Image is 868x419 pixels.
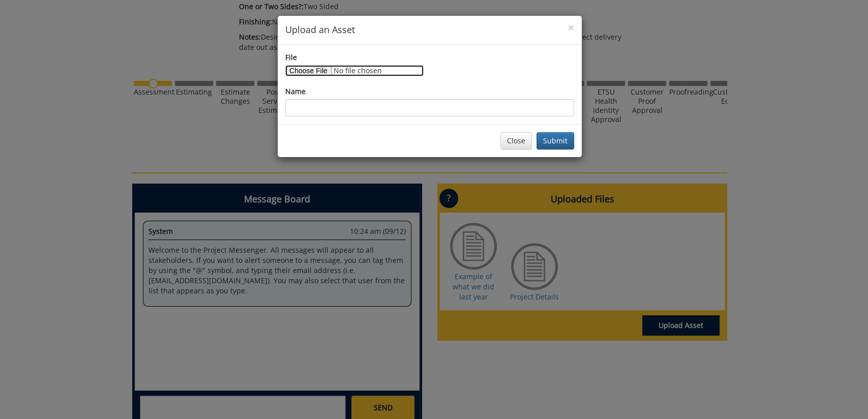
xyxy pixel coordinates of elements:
h4: Upload an Asset [285,23,574,37]
button: Submit [536,132,574,149]
button: Close [568,22,574,33]
button: Close [500,132,532,149]
label: File [285,52,297,63]
label: Name [285,86,306,97]
span: × [568,20,574,35]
